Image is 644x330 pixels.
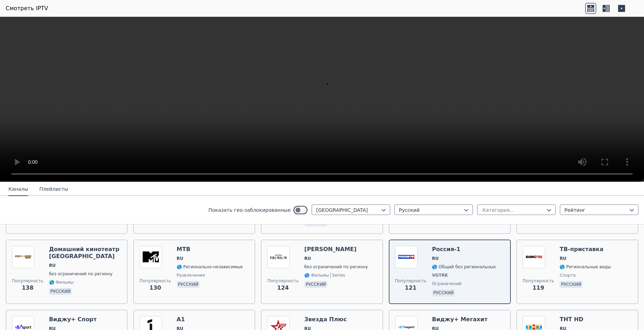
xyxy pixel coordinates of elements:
span: ограничений [432,281,461,287]
span: 🌎 Регионально-независимые [177,264,243,270]
span: Популярность [140,278,171,284]
p: Русский [49,288,72,295]
h6: ТВ-приставка [560,246,611,253]
span: RU [432,256,439,261]
h6: Россия-1 [432,246,496,253]
h6: МТВ [177,246,243,253]
span: Популярность [12,278,43,284]
img: Russia-1 [395,246,418,268]
img: Amedia Premium [267,246,290,268]
img: Dom kino Premium [12,246,34,268]
span: series [330,272,345,278]
span: RU [177,256,183,261]
h6: Виджу+ Мегахит [432,316,495,323]
span: 121 [405,284,416,292]
span: 🌎 Фильмы [49,280,74,285]
span: RU [560,256,566,261]
span: без ограничений по региону [304,264,368,270]
span: развлечения [177,272,205,278]
h6: Домашний кинотеатр [GEOGRAPHIC_DATA] [49,246,122,260]
button: Каналы [8,183,28,196]
span: RU [304,256,311,261]
h6: [PERSON_NAME] [304,246,368,253]
span: 119 [533,284,544,292]
img: Boks TV [523,246,545,268]
p: Русский [177,281,200,288]
p: Русский [304,281,327,288]
h6: А1 [177,316,248,323]
span: 🌎 Общий без региональных [432,264,496,270]
span: Популярность [523,278,554,284]
span: Популярность [267,278,299,284]
p: Русский [432,289,455,296]
h6: ТНТ HD [560,316,630,323]
label: Показать гео-заблокированные [208,207,291,214]
h6: Виджу+ Спорт [49,316,97,323]
img: MTV [140,246,162,268]
span: спорта [560,272,576,278]
span: 130 [149,284,161,292]
span: Популярность [395,278,427,284]
span: без ограничений по региону [49,271,113,277]
span: 🌎 Региональные виды [560,264,611,270]
p: Русский [560,281,583,288]
span: 124 [277,284,289,292]
span: 138 [22,284,33,292]
span: RU [49,263,56,268]
h6: Звезда Плюс [304,316,355,323]
button: Плейлисты [39,183,68,196]
span: 🌎 Фильмы [304,272,329,278]
span: VGTRK [432,272,448,278]
a: Смотреть IPTV [6,4,48,13]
